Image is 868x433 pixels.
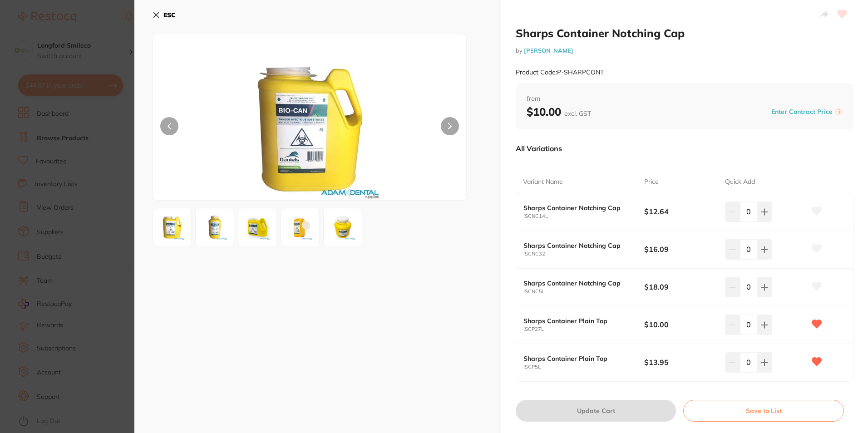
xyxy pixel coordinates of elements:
label: i [835,108,843,115]
b: $10.00 [527,105,591,118]
span: from [527,94,843,103]
p: Quick Add [725,177,755,187]
b: $10.00 [644,320,717,330]
button: Enter Contract Price [769,108,835,116]
img: MTRMLmpwZw [284,211,316,244]
b: Sharps Container Notching Cap [523,242,632,249]
p: Price [644,177,659,187]
b: $16.09 [644,244,717,254]
small: ISCNC14L [523,213,644,219]
b: $12.64 [644,207,717,216]
small: ISCNC32 [523,251,644,257]
img: N0wuanBn [326,211,359,244]
small: ISCP5L [523,364,644,370]
span: excl. GST [564,109,591,118]
p: Variant Name [523,177,563,187]
b: ESC [163,11,176,19]
img: TC5qcGc [198,211,231,244]
b: $13.95 [644,357,717,367]
b: Sharps Container Plain Top [523,317,632,325]
small: Product Code: P-SHARPCONT [516,69,604,76]
h2: Sharps Container Notching Cap [516,26,853,40]
p: All Variations [516,144,562,153]
b: Sharps Container Notching Cap [523,280,632,287]
img: NUwuanBn [156,211,188,244]
button: Save to List [683,400,844,422]
img: NUwuanBn [216,57,404,200]
b: Sharps Container Notching Cap [523,204,632,212]
img: MzIuanBn [241,211,274,244]
small: ISCNC5L [523,289,644,295]
b: $18.09 [644,282,717,292]
small: ISCP27L [523,326,644,332]
a: [PERSON_NAME] [524,47,573,54]
button: Update Cart [516,400,676,422]
small: by [516,47,853,54]
b: Sharps Container Plain Top [523,355,632,362]
button: ESC [153,7,176,23]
